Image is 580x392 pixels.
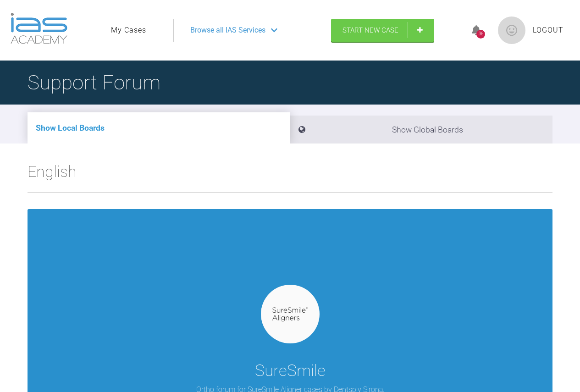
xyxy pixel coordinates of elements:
[28,66,160,99] h1: Support Forum
[290,116,553,144] li: Show Global Boards
[498,17,525,44] img: profile.png
[533,24,563,36] a: Logout
[28,159,552,192] h2: English
[255,358,326,384] div: SureSmile
[28,112,290,144] li: Show Local Boards
[476,30,485,39] div: 36
[272,307,308,321] img: suresmile.935bb804.svg
[190,24,265,36] span: Browse all IAS Services
[331,19,434,42] a: Start New Case
[342,26,398,34] span: Start New Case
[11,13,67,44] img: logo-light.3e3ef733.png
[111,24,146,36] a: My Cases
